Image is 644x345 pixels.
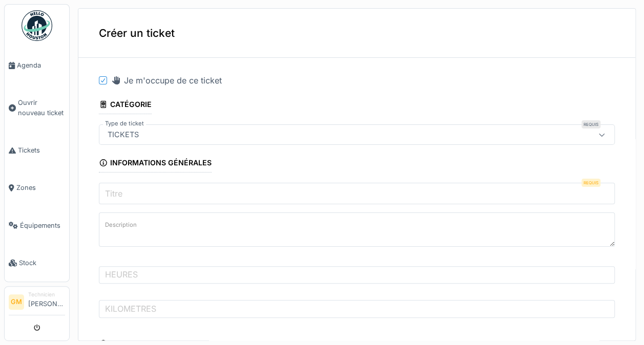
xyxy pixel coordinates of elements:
div: Requis [581,179,600,187]
label: Description [103,219,139,231]
li: [PERSON_NAME] [28,291,65,313]
label: HEURES [103,268,140,281]
span: Zones [16,183,65,192]
div: Catégorie [99,97,152,114]
div: Je m'occupe de ce ticket [111,74,222,87]
label: Type de ticket [103,119,146,128]
a: Tickets [5,132,69,169]
a: Zones [5,169,69,206]
a: Agenda [5,47,69,84]
label: KILOMETRES [103,303,158,315]
span: Tickets [18,145,65,155]
span: Équipements [20,221,65,230]
a: Ouvrir nouveau ticket [5,84,69,132]
div: TICKETS [103,129,143,140]
div: Informations générales [99,155,212,172]
a: Équipements [5,207,69,244]
a: Stock [5,244,69,282]
a: GM Technicien[PERSON_NAME] [9,291,65,315]
div: Technicien [28,291,65,298]
div: Créer un ticket [78,9,635,58]
img: Badge_color-CXgf-gQk.svg [22,10,52,41]
span: Stock [19,258,65,268]
span: Agenda [17,60,65,70]
span: Ouvrir nouveau ticket [18,98,65,117]
label: Titre [103,187,124,200]
li: GM [9,294,24,310]
div: Requis [581,120,600,128]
